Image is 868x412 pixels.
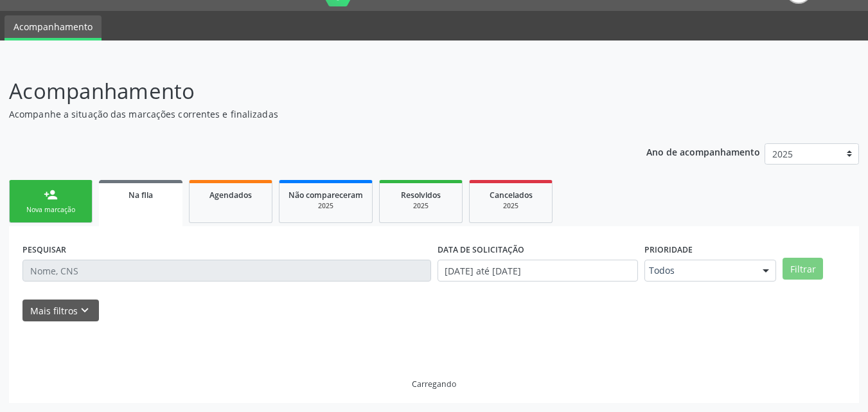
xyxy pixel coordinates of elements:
span: Cancelados [490,190,533,201]
span: Resolvidos [401,190,441,201]
label: DATA DE SOLICITAÇÃO [438,240,524,260]
input: Nome, CNS [22,260,431,282]
label: PESQUISAR [22,240,66,260]
span: Na fila [128,190,153,201]
div: Nova marcação [19,205,83,215]
label: Prioridade [644,240,693,260]
div: Carregando [412,379,456,390]
div: 2025 [389,201,453,211]
input: Selecione um intervalo [438,260,639,282]
p: Acompanhamento [9,75,604,107]
i: keyboard_arrow_down [78,303,92,318]
a: Acompanhamento [4,15,102,40]
span: Agendados [209,190,252,201]
button: Filtrar [783,258,823,280]
p: Ano de acompanhamento [646,143,760,159]
div: 2025 [479,201,543,211]
p: Acompanhe a situação das marcações correntes e finalizadas [9,107,604,121]
div: 2025 [288,201,363,211]
span: Não compareceram [288,190,363,201]
button: Mais filtroskeyboard_arrow_down [22,300,99,322]
div: person_add [44,188,58,202]
span: Todos [649,264,750,277]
